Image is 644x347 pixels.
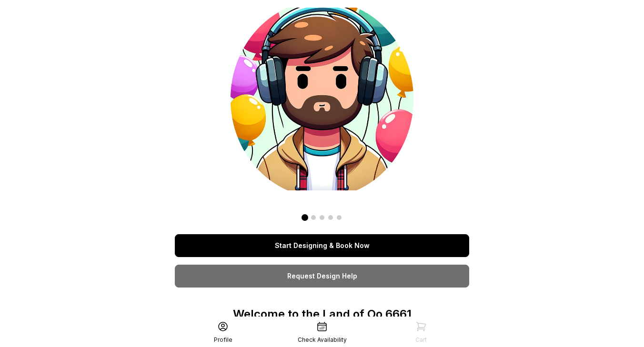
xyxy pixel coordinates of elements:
[175,265,469,288] a: Request Design Help
[415,336,427,344] div: Cart
[175,234,469,257] a: Start Designing & Book Now
[184,307,460,322] p: Welcome to the Land of Oo 6661
[298,336,347,344] div: Check Availability
[214,336,232,344] div: Profile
